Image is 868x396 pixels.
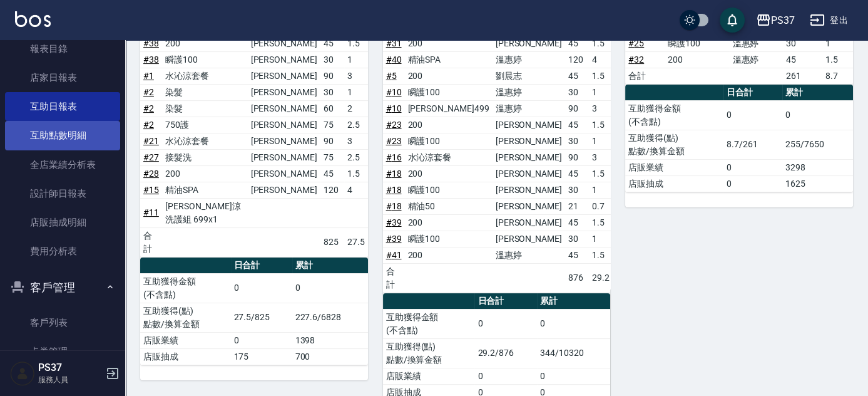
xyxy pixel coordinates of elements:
[38,374,102,385] p: 服務人員
[162,100,247,117] td: 染髮
[248,182,320,198] td: [PERSON_NAME]
[248,35,320,51] td: [PERSON_NAME]
[493,100,565,117] td: 溫惠婷
[405,35,493,51] td: 200
[782,85,853,101] th: 累計
[493,117,565,133] td: [PERSON_NAME]
[565,198,589,214] td: 21
[386,152,402,162] a: #16
[493,247,565,263] td: 溫惠婷
[292,303,368,332] td: 227.6/6828
[405,84,493,100] td: 瞬護100
[143,136,159,146] a: #21
[565,100,589,117] td: 90
[822,68,853,84] td: 8.7
[493,198,565,214] td: [PERSON_NAME]
[344,182,368,198] td: 4
[344,165,368,182] td: 1.5
[565,84,589,100] td: 30
[474,338,537,368] td: 29.2/876
[143,71,154,81] a: #1
[589,84,613,100] td: 1
[565,214,589,231] td: 45
[723,85,782,101] th: 日合計
[405,133,493,149] td: 瞬護100
[162,133,247,149] td: 水沁涼套餐
[320,51,344,68] td: 30
[537,293,610,310] th: 累計
[143,152,159,162] a: #27
[493,182,565,198] td: [PERSON_NAME]
[625,159,723,175] td: 店販業績
[162,68,247,84] td: 水沁涼套餐
[628,38,644,48] a: #25
[143,185,159,195] a: #15
[162,35,247,51] td: 200
[405,100,493,117] td: [PERSON_NAME]499
[248,100,320,117] td: [PERSON_NAME]
[143,38,159,48] a: #38
[565,117,589,133] td: 45
[589,214,613,231] td: 1.5
[320,100,344,117] td: 60
[5,337,120,366] a: 卡券管理
[292,258,368,274] th: 累計
[320,133,344,149] td: 90
[589,165,613,182] td: 1.5
[771,13,795,28] div: PS37
[565,247,589,263] td: 45
[783,68,822,84] td: 261
[143,120,154,130] a: #2
[782,130,853,159] td: 255/7650
[565,51,589,68] td: 120
[386,250,402,260] a: #41
[723,130,782,159] td: 8.7/261
[589,198,613,214] td: 0.7
[783,51,822,68] td: 45
[589,149,613,165] td: 3
[162,149,247,165] td: 接髮洗
[405,231,493,247] td: 瞬護100
[140,227,162,257] td: 合計
[248,68,320,84] td: [PERSON_NAME]
[782,159,853,175] td: 3298
[751,8,800,33] button: PS37
[589,51,613,68] td: 4
[537,368,610,384] td: 0
[320,165,344,182] td: 45
[537,338,610,368] td: 344/10320
[782,175,853,192] td: 1625
[248,165,320,182] td: [PERSON_NAME]
[5,63,120,92] a: 店家日報表
[383,368,475,384] td: 店販業績
[140,332,231,348] td: 店販業績
[140,348,231,365] td: 店販抽成
[386,103,402,113] a: #10
[493,35,565,51] td: [PERSON_NAME]
[162,165,247,182] td: 200
[493,133,565,149] td: [PERSON_NAME]
[248,133,320,149] td: [PERSON_NAME]
[320,227,344,257] td: 825
[665,51,730,68] td: 200
[344,51,368,68] td: 1
[386,136,402,146] a: #23
[405,51,493,68] td: 精油SPA
[140,303,231,332] td: 互助獲得(點) 點數/換算金額
[344,117,368,133] td: 2.5
[565,182,589,198] td: 30
[723,100,782,130] td: 0
[386,55,402,65] a: #40
[15,11,51,27] img: Logo
[729,51,783,68] td: 溫惠婷
[248,117,320,133] td: [PERSON_NAME]
[292,348,368,365] td: 700
[5,271,120,304] button: 客戶管理
[162,51,247,68] td: 瞬護100
[589,263,613,293] td: 29.2
[162,84,247,100] td: 染髮
[5,34,120,63] a: 報表目錄
[565,68,589,84] td: 45
[493,51,565,68] td: 溫惠婷
[383,309,475,338] td: 互助獲得金額 (不含點)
